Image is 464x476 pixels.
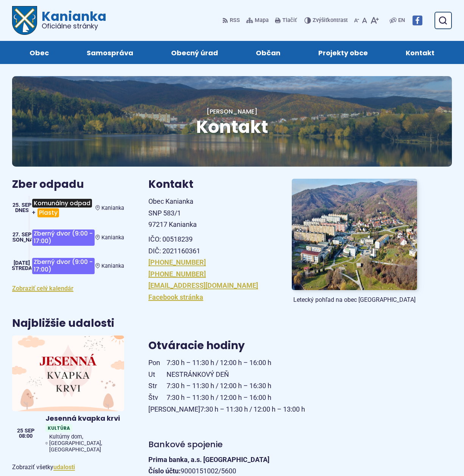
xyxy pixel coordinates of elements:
a: Facebook stránka [148,293,203,301]
a: Logo Kanianka, prejsť na domovskú stránku. [12,6,106,35]
strong: Číslo účtu: [148,467,181,475]
span: Kanianka [101,205,124,211]
a: Zberný dvor (9:00 - 17:00) Kanianka [DATE] streda [12,255,124,277]
a: [PHONE_NUMBER] [148,270,206,278]
span: 25. sep [12,202,31,208]
span: Komunálny odpad [32,199,92,208]
p: Zobraziť všetky [12,462,124,472]
a: Projekty obce [307,41,379,64]
span: [PERSON_NAME] [148,404,200,415]
h3: Kontakt [148,179,274,190]
h3: Zber odpadu [12,179,124,190]
span: EN [398,16,405,25]
span: Kontakt [196,115,268,139]
a: Obec [18,41,60,64]
span: Mapa [255,16,269,25]
span: Oficiálne stránky [42,23,106,30]
span: Str [148,380,167,392]
span: 27. sep [12,231,31,238]
a: Zobraziť celý kalendár [12,285,73,292]
span: 08:00 [17,434,34,439]
a: Mapa [244,12,270,28]
span: Projekty obce [318,41,368,64]
span: 25 [17,428,23,434]
span: Kanianka [101,263,124,269]
span: Zberný dvor (9:00 - 17:00) [32,258,94,274]
span: Tlačiť [282,17,297,24]
img: Prejsť na Facebook stránku [413,16,422,25]
span: Kontakt [406,41,434,64]
a: [EMAIL_ADDRESS][DOMAIN_NAME] [148,281,258,289]
button: Tlačiť [273,12,298,28]
figcaption: Letecký pohľad na obec [GEOGRAPHIC_DATA] [292,296,417,304]
span: streda [12,265,32,272]
button: Zväčšiť veľkosť písma [369,12,380,28]
a: Zberný dvor (9:00 - 17:00) Kanianka 27. sep [PERSON_NAME] [12,226,124,249]
span: Kanianka [101,234,124,241]
a: Občan [244,41,292,64]
a: [PHONE_NUMBER] [148,258,206,266]
span: Obec Kanianka SNP 583/1 97217 Kanianka [148,197,197,228]
button: Zmenšiť veľkosť písma [352,12,361,28]
a: Samospráva [75,41,145,64]
span: Bankové spojenie [148,439,223,450]
span: Dnes [15,207,29,214]
p: 7:30 h – 11:30 h / 12:00 h – 16:00 h NESTRÁNKOVÝ DEŇ 7:30 h – 11:30 h / 12:00 h – 16:30 h 7:30 h ... [148,357,417,415]
a: Obecný úrad [160,41,229,64]
span: [DATE] [14,260,30,266]
span: Obec [30,41,49,64]
span: Kanianka [37,10,106,30]
a: Jesenná kvapka krvi KultúraKultúrny dom, [GEOGRAPHIC_DATA], [GEOGRAPHIC_DATA] 25 sep 08:00 [12,336,124,456]
a: Zobraziť všetky udalosti [53,464,75,471]
a: [PERSON_NAME] [207,107,257,116]
span: Zberný dvor (9:00 - 17:00) [32,229,94,246]
strong: Prima banka, a.s. [GEOGRAPHIC_DATA] [148,456,269,464]
span: Kultúrny dom, [GEOGRAPHIC_DATA], [GEOGRAPHIC_DATA] [49,434,121,453]
span: Plasty [37,208,59,217]
button: Zvýšiťkontrast [304,12,349,28]
span: Obecný úrad [171,41,218,64]
h3: + [31,196,95,220]
a: Kontakt [394,41,446,64]
span: Zvýšiť [313,17,327,23]
a: Komunálny odpad+Plasty Kanianka 25. sep Dnes [12,196,124,220]
span: Občan [256,41,280,64]
a: EN [397,16,406,25]
h3: Najbližšie udalosti [12,318,114,329]
h4: Jesenná kvapka krvi [45,414,121,423]
span: RSS [230,16,240,25]
span: [PERSON_NAME] [1,237,43,243]
img: Prejsť na domovskú stránku [12,6,37,35]
a: RSS [222,12,241,28]
span: Ut [148,369,167,381]
span: Pon [148,357,167,369]
span: sep [25,428,34,434]
button: Nastaviť pôvodnú veľkosť písma [361,12,369,28]
span: Samospráva [87,41,133,64]
span: Kultúra [45,424,72,432]
span: kontrast [313,17,348,24]
h3: Otváracie hodiny [148,340,417,352]
span: Štv [148,392,167,404]
p: IČO: 00518239 DIČ: 2021160361 [148,234,274,257]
